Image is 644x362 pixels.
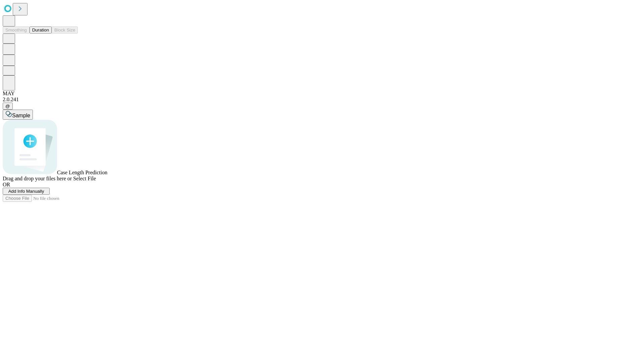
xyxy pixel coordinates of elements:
[57,170,107,175] span: Case Length Prediction
[12,113,30,118] span: Sample
[3,110,33,120] button: Sample
[3,188,50,195] button: Add Info Manually
[3,90,641,97] div: MAY
[52,26,78,34] button: Block Size
[30,26,52,34] button: Duration
[3,182,10,187] span: OR
[3,26,30,34] button: Smoothing
[73,176,96,181] span: Select File
[5,104,10,109] span: @
[8,189,44,194] span: Add Info Manually
[3,103,13,110] button: @
[3,176,72,181] span: Drag and drop your files here or
[3,97,641,103] div: 2.0.241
